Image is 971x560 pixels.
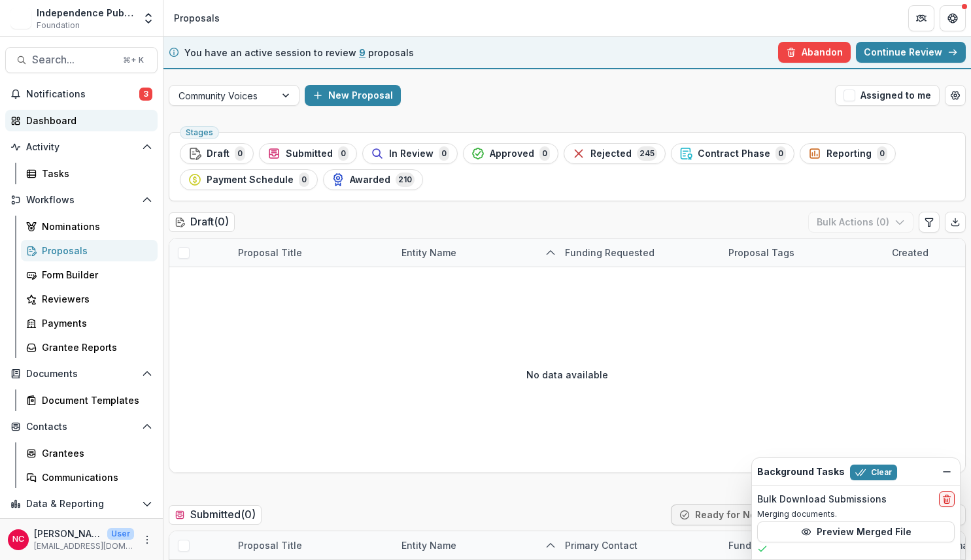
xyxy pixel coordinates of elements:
[42,316,147,330] div: Payments
[557,531,721,559] div: Primary Contact
[439,146,449,161] span: 0
[230,531,394,559] div: Proposal Title
[21,264,158,286] a: Form Builder
[940,5,966,31] button: Get Help
[721,538,826,552] div: Funding Requested
[721,246,802,259] div: Proposal Tags
[5,84,158,105] button: Notifications3
[908,5,934,31] button: Partners
[12,535,24,544] div: Nuala Cabral
[207,148,230,159] span: Draft
[21,163,158,184] a: Tasks
[34,527,102,540] p: [PERSON_NAME]
[180,143,254,164] button: Draft0
[5,363,158,384] button: Open Documents
[389,148,434,159] span: In Review
[757,467,845,478] h2: Background Tasks
[394,538,464,552] div: Entity Name
[362,143,458,164] button: In Review0
[21,389,158,411] a: Document Templates
[323,169,423,190] button: Awarded210
[545,248,556,258] svg: sorted ascending
[800,143,896,164] button: Reporting0
[42,393,147,407] div: Document Templates
[698,148,770,159] span: Contract Phase
[230,239,394,267] div: Proposal Title
[305,85,401,106] button: New Proposal
[34,540,134,552] p: [EMAIL_ADDRESS][DOMAIN_NAME]
[37,6,134,20] div: Independence Public Media Foundation
[5,416,158,437] button: Open Contacts
[42,340,147,354] div: Grantee Reports
[42,220,147,233] div: Nominations
[884,246,936,259] div: Created
[169,505,262,524] h2: Submitted ( 0 )
[757,508,955,520] p: Merging documents.
[5,493,158,514] button: Open Data & Reporting
[463,143,558,164] button: Approved0
[180,169,318,190] button: Payment Schedule0
[26,89,139,100] span: Notifications
[286,148,333,159] span: Submitted
[184,46,414,59] p: You have an active session to review proposals
[139,88,152,101] span: 3
[42,167,147,180] div: Tasks
[856,42,966,63] a: Continue Review
[5,137,158,157] button: Open Activity
[26,142,137,153] span: Activity
[10,8,31,29] img: Independence Public Media Foundation
[107,528,134,540] p: User
[545,540,556,551] svg: sorted ascending
[939,491,955,507] button: delete
[557,239,721,267] div: Funding Requested
[557,246,662,259] div: Funding Requested
[394,531,557,559] div: Entity Name
[590,148,632,159] span: Rejected
[5,189,158,210] button: Open Workflows
[945,85,966,106] button: Open table manager
[637,146,657,161] span: 245
[120,53,146,67] div: ⌘ + K
[775,146,786,161] span: 0
[21,216,158,237] a: Nominations
[21,467,158,488] a: Communications
[721,239,884,267] div: Proposal Tags
[26,421,137,433] span: Contacts
[526,368,608,382] p: No data available
[919,212,940,233] button: Edit table settings
[235,146,245,161] span: 0
[394,239,557,267] div: Entity Name
[394,246,464,259] div: Entity Name
[42,470,147,484] div: Communications
[396,173,415,187] span: 210
[21,240,158,261] a: Proposals
[557,538,645,552] div: Primary Contact
[26,114,147,127] div: Dashboard
[671,504,803,525] button: Ready for Next Stage
[42,244,147,257] div: Proposals
[939,464,955,480] button: Dismiss
[835,85,940,106] button: Assigned to me
[26,369,137,380] span: Documents
[5,110,158,131] a: Dashboard
[230,538,310,552] div: Proposal Title
[186,128,213,137] span: Stages
[564,143,666,164] button: Rejected245
[877,146,887,161] span: 0
[490,148,534,159] span: Approved
[671,143,794,164] button: Contract Phase0
[338,146,349,161] span: 0
[359,47,366,58] span: 9
[42,268,147,282] div: Form Builder
[37,20,80,31] span: Foundation
[259,143,357,164] button: Submitted0
[174,11,220,25] div: Proposals
[21,288,158,310] a: Reviewers
[42,446,147,460] div: Grantees
[826,148,872,159] span: Reporting
[169,8,225,27] nav: breadcrumb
